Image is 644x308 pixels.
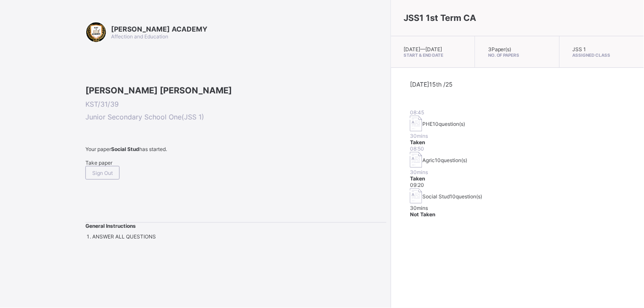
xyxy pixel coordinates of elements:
[111,25,208,33] span: [PERSON_NAME] ACADEMY
[450,193,482,200] span: 10 question(s)
[92,233,156,240] span: ANSWER ALL QUESTIONS
[404,52,462,58] span: Start & End Date
[410,152,422,168] img: take_paper.cd97e1aca70de81545fe8e300f84619e.svg
[85,160,112,166] span: Take paper
[85,146,386,152] span: Your paper has started.
[85,85,386,96] span: [PERSON_NAME] [PERSON_NAME]
[422,193,450,200] span: Social Stud
[410,133,428,139] span: 30 mins
[435,157,467,163] span: 10 question(s)
[404,46,442,52] span: [DATE] — [DATE]
[422,121,433,127] span: PHE
[410,169,428,175] span: 30 mins
[111,33,168,40] span: Affection and Education
[410,145,424,152] span: 08:50
[404,13,477,23] span: JSS1 1st Term CA
[85,113,386,121] span: Junior Secondary School One ( JSS 1 )
[410,211,435,218] span: Not Taken
[410,188,422,204] img: take_paper.cd97e1aca70de81545fe8e300f84619e.svg
[573,46,586,52] span: JSS 1
[410,139,425,145] span: Taken
[410,175,425,182] span: Taken
[410,116,422,131] img: take_paper.cd97e1aca70de81545fe8e300f84619e.svg
[573,52,631,58] span: Assigned Class
[410,182,424,188] span: 09:20
[422,157,435,163] span: Agric
[85,100,386,108] span: KST/31/39
[111,146,139,152] b: Social Stud
[410,205,428,211] span: 30 mins
[410,109,424,116] span: 08:45
[410,81,453,88] span: [DATE] 15th /25
[92,170,113,176] span: Sign Out
[433,121,465,127] span: 10 question(s)
[85,223,136,229] span: General Instructions
[488,46,512,52] span: 3 Paper(s)
[488,52,546,58] span: No. of Papers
